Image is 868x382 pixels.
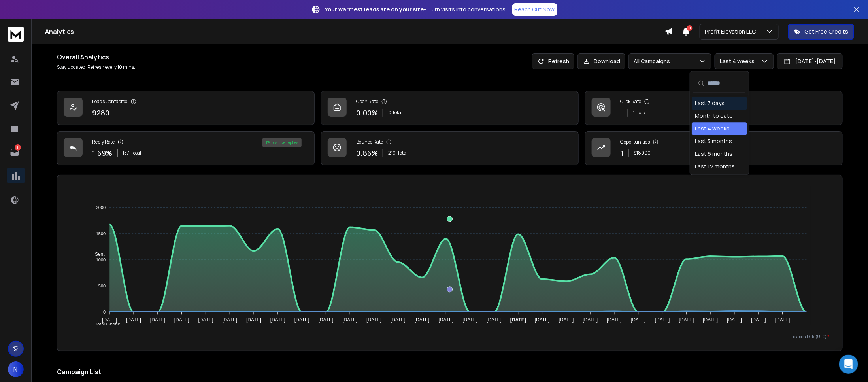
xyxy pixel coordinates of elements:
[356,107,378,118] p: 0.00 %
[150,318,165,323] tspan: [DATE]
[391,318,406,323] tspan: [DATE]
[487,318,502,323] tspan: [DATE]
[103,310,106,314] tspan: 0
[92,148,112,159] p: 1.69 %
[439,318,454,323] tspan: [DATE]
[594,57,620,65] p: Download
[805,28,849,36] p: Get Free Credits
[695,137,732,145] div: Last 3 months
[703,318,718,323] tspan: [DATE]
[583,318,598,323] tspan: [DATE]
[636,110,647,116] span: Total
[510,318,526,323] tspan: [DATE]
[57,367,843,376] h2: Campaign List
[532,53,574,69] button: Refresh
[559,318,574,323] tspan: [DATE]
[92,98,128,105] p: Leads Contacted
[620,107,623,118] p: -
[620,98,641,105] p: Click Rate
[174,318,189,323] tspan: [DATE]
[15,144,21,151] p: 3
[8,361,24,377] button: N
[727,318,742,323] tspan: [DATE]
[222,318,237,323] tspan: [DATE]
[57,52,135,62] h1: Overall Analytics
[89,252,105,257] span: Sent
[415,318,430,323] tspan: [DATE]
[388,150,396,156] span: 219
[585,91,843,125] a: Click Rate-1Total
[634,150,651,156] p: $ 18000
[775,318,790,323] tspan: [DATE]
[463,318,478,323] tspan: [DATE]
[96,205,106,210] tspan: 2000
[96,231,106,236] tspan: 1500
[634,57,673,65] p: All Campaigns
[262,138,302,147] div: 1 % positive replies
[548,57,569,65] p: Refresh
[695,163,735,170] div: Last 12 months
[577,53,625,69] button: Download
[788,24,854,40] button: Get Free Credits
[655,318,670,323] tspan: [DATE]
[45,27,665,36] h1: Analytics
[535,318,550,323] tspan: [DATE]
[343,318,358,323] tspan: [DATE]
[8,27,24,42] img: logo
[325,6,424,13] strong: Your warmest leads are on your site
[319,318,334,323] tspan: [DATE]
[695,150,732,158] div: Last 6 months
[751,318,766,323] tspan: [DATE]
[246,318,261,323] tspan: [DATE]
[631,318,646,323] tspan: [DATE]
[585,131,843,165] a: Opportunities1$18000
[102,318,117,323] tspan: [DATE]
[695,125,730,132] div: Last 4 weeks
[356,139,383,145] p: Bounce Rate
[620,139,650,145] p: Opportunities
[321,131,579,165] a: Bounce Rate0.86%219Total
[356,98,378,105] p: Open Rate
[607,318,622,323] tspan: [DATE]
[397,150,408,156] span: Total
[366,318,381,323] tspan: [DATE]
[321,91,579,125] a: Open Rate0.00%0 Total
[325,6,506,13] p: – Turn visits into conversations
[695,112,733,120] div: Month to date
[777,53,843,69] button: [DATE]-[DATE]
[92,107,109,118] p: 9280
[198,318,213,323] tspan: [DATE]
[57,64,135,70] p: Stay updated! Refresh every 10 mins.
[388,110,402,116] p: 0 Total
[695,99,725,107] div: Last 7 days
[89,322,120,327] span: Total Opens
[126,318,141,323] tspan: [DATE]
[633,110,635,116] span: 1
[687,25,693,31] span: 11
[57,91,315,125] a: Leads Contacted9280
[512,3,557,16] a: Reach Out Now
[7,144,23,160] a: 3
[356,148,378,159] p: 0.86 %
[720,57,758,65] p: Last 4 weeks
[679,318,694,323] tspan: [DATE]
[70,334,830,340] p: x-axis : Date(UTC)
[123,150,129,156] span: 157
[270,318,285,323] tspan: [DATE]
[92,139,115,145] p: Reply Rate
[515,6,555,13] p: Reach Out Now
[96,257,106,262] tspan: 1000
[57,131,315,165] a: Reply Rate1.69%157Total1% positive replies
[705,28,759,36] p: Profit Elevation LLC
[839,355,858,374] div: Open Intercom Messenger
[131,150,141,156] span: Total
[294,318,309,323] tspan: [DATE]
[98,284,106,288] tspan: 500
[620,148,623,159] p: 1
